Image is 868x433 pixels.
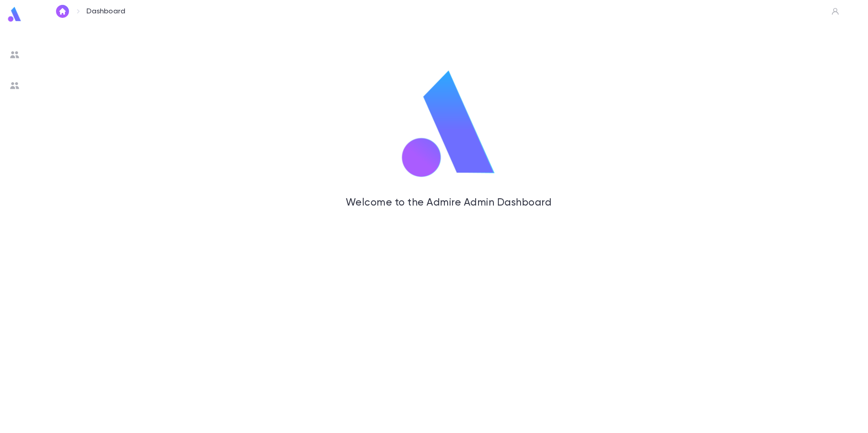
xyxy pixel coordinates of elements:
img: users_grey.add6a7b1bacd1fe57131ad36919bb8de.svg [10,50,19,60]
img: logo [6,6,23,22]
img: logo [390,68,507,182]
img: users_grey.add6a7b1bacd1fe57131ad36919bb8de.svg [10,81,19,90]
p: Dashboard [86,7,126,16]
img: home_white.a664292cf8c1dea59945f0da9f25487c.svg [58,8,67,15]
h5: Welcome to the Admire Admin Dashboard [88,197,809,209]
